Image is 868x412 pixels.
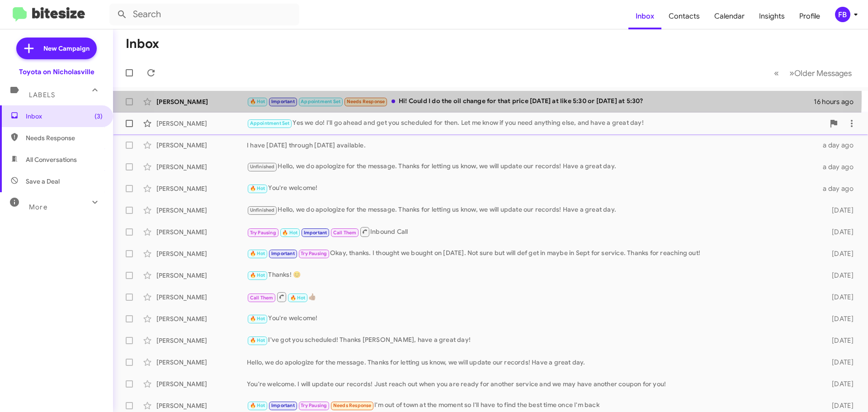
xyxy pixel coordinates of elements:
[156,314,247,323] div: [PERSON_NAME]
[156,358,247,367] div: [PERSON_NAME]
[817,358,861,367] div: [DATE]
[817,162,861,171] div: a day ago
[817,379,861,388] div: [DATE]
[817,141,861,150] div: a day ago
[247,313,817,324] div: You're welcome!
[43,44,90,53] span: New Campaign
[784,64,857,82] button: Next
[333,403,372,408] span: Needs Response
[247,226,817,237] div: Inbound Call
[628,3,661,29] a: Inbox
[250,99,265,104] span: 🔥 Hot
[250,251,265,256] span: 🔥 Hot
[26,133,103,142] span: Needs Response
[29,203,47,211] span: More
[247,118,825,128] div: Yes we do! I'll go ahead and get you scheduled for then. Let me know if you need anything else, a...
[817,401,861,410] div: [DATE]
[250,403,265,408] span: 🔥 Hot
[156,401,247,410] div: [PERSON_NAME]
[789,67,794,79] span: »
[661,3,707,29] a: Contacts
[835,7,850,22] div: FB
[156,336,247,345] div: [PERSON_NAME]
[290,295,306,301] span: 🔥 Hot
[271,251,295,256] span: Important
[769,64,857,82] nav: Page navigation example
[156,141,247,150] div: [PERSON_NAME]
[250,207,275,213] span: Unfinished
[301,251,327,256] span: Try Pausing
[827,7,858,22] button: FB
[247,248,817,259] div: Okay, thanks. I thought we bought on [DATE]. Not sure but will def get in maybe in Sept for servi...
[126,37,159,51] h1: Inbox
[814,97,861,106] div: 16 hours ago
[250,185,265,191] span: 🔥 Hot
[247,96,814,107] div: Hi! Could I do the oil change for that price [DATE] at like 5:30 or [DATE] at 5:30?
[817,336,861,345] div: [DATE]
[156,379,247,388] div: [PERSON_NAME]
[817,249,861,258] div: [DATE]
[817,271,861,280] div: [DATE]
[26,177,60,186] span: Save a Deal
[347,99,385,104] span: Needs Response
[247,141,817,150] div: I have [DATE] through [DATE] available.
[250,230,276,236] span: Try Pausing
[16,38,97,59] a: New Campaign
[247,379,817,388] div: You're welcome. I will update our records! Just reach out when you are ready for another service ...
[333,230,357,236] span: Call Them
[26,112,103,121] span: Inbox
[247,400,817,411] div: I'm out of town at the moment so I'll have to find the best time once I'm back
[250,316,265,322] span: 🔥 Hot
[26,155,77,164] span: All Conversations
[94,112,103,121] span: (3)
[247,270,817,280] div: Thanks! 😊
[156,271,247,280] div: [PERSON_NAME]
[109,4,299,25] input: Search
[156,249,247,258] div: [PERSON_NAME]
[156,119,247,128] div: [PERSON_NAME]
[304,230,327,236] span: Important
[19,67,94,76] div: Toyota on Nicholasville
[156,206,247,215] div: [PERSON_NAME]
[250,120,290,126] span: Appointment Set
[769,64,784,82] button: Previous
[817,206,861,215] div: [DATE]
[247,291,817,303] div: 👍🏽
[792,3,827,29] a: Profile
[301,403,327,408] span: Try Pausing
[156,184,247,193] div: [PERSON_NAME]
[271,403,295,408] span: Important
[156,97,247,106] div: [PERSON_NAME]
[794,68,852,78] span: Older Messages
[817,293,861,302] div: [DATE]
[247,205,817,215] div: Hello, we do apologize for the message. Thanks for letting us know, we will update our records! H...
[247,335,817,346] div: I've got you scheduled! Thanks [PERSON_NAME], have a great day!
[301,99,340,104] span: Appointment Set
[250,164,275,170] span: Unfinished
[250,272,265,278] span: 🔥 Hot
[247,358,817,367] div: Hello, we do apologize for the message. Thanks for letting us know, we will update our records! H...
[707,3,752,29] a: Calendar
[247,183,817,194] div: You're welcome!
[156,293,247,302] div: [PERSON_NAME]
[250,337,265,343] span: 🔥 Hot
[282,230,297,236] span: 🔥 Hot
[774,67,779,79] span: «
[156,227,247,237] div: [PERSON_NAME]
[817,184,861,193] div: a day ago
[752,3,792,29] a: Insights
[156,162,247,171] div: [PERSON_NAME]
[247,161,817,172] div: Hello, we do apologize for the message. Thanks for letting us know, we will update our records! H...
[271,99,295,104] span: Important
[29,91,55,99] span: Labels
[817,227,861,237] div: [DATE]
[817,314,861,323] div: [DATE]
[250,295,274,301] span: Call Them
